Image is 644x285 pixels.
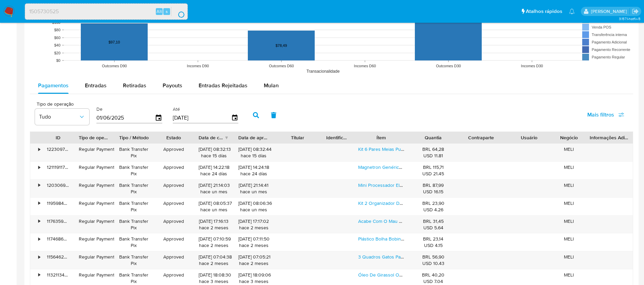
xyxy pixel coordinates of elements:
[166,8,168,15] span: s
[171,7,185,16] button: search-icon
[619,16,641,21] span: 3.157.1-hotfix-5
[632,8,639,15] a: Sair
[25,7,187,16] input: Pesquise usuários ou casos...
[591,8,629,15] p: adriano.brito@mercadolivre.com
[526,8,562,15] span: Atalhos rápidos
[569,8,575,14] a: Notificações
[157,8,162,15] span: Alt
